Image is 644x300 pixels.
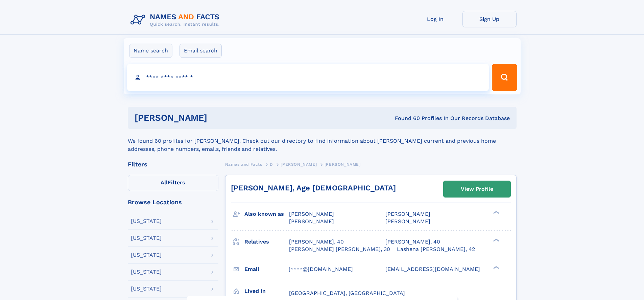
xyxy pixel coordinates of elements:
a: View Profile [444,181,510,197]
div: ❯ [492,238,500,242]
div: ❯ [492,210,500,215]
span: [PERSON_NAME] [385,218,430,225]
div: [US_STATE] [131,286,162,292]
input: search input [127,64,489,91]
div: Browse Locations [128,199,218,205]
a: Log In [408,11,462,27]
h3: Lived in [244,285,289,297]
div: We found 60 profiles for [PERSON_NAME]. Check out our directory to find information about [PERSON... [128,129,517,153]
a: [PERSON_NAME], 40 [385,238,440,246]
div: Found 60 Profiles In Our Records Database [301,115,510,122]
div: Filters [128,161,218,167]
button: Search Button [492,64,517,91]
a: [PERSON_NAME], 40 [289,238,344,246]
a: [PERSON_NAME] [PERSON_NAME], 30 [289,246,390,253]
span: D [270,162,273,167]
span: All [161,179,168,186]
span: [GEOGRAPHIC_DATA], [GEOGRAPHIC_DATA] [289,290,405,296]
h3: Also known as [244,208,289,220]
span: [PERSON_NAME] [385,211,430,217]
div: [US_STATE] [131,235,162,241]
div: View Profile [461,181,493,197]
span: [PERSON_NAME] [289,218,334,225]
a: [PERSON_NAME], Age [DEMOGRAPHIC_DATA] [231,184,396,192]
h3: Relatives [244,236,289,248]
span: [PERSON_NAME] [289,211,334,217]
span: [EMAIL_ADDRESS][DOMAIN_NAME] [385,266,480,272]
img: Logo Names and Facts [128,11,225,29]
div: [US_STATE] [131,252,162,258]
div: [US_STATE] [131,269,162,275]
a: [PERSON_NAME] [281,160,317,168]
label: Email search [180,44,222,58]
div: [US_STATE] [131,218,162,224]
span: [PERSON_NAME] [325,162,361,167]
span: [PERSON_NAME] [281,162,317,167]
h1: [PERSON_NAME] [135,114,301,122]
label: Name search [129,44,172,58]
a: Names and Facts [225,160,262,168]
a: Lashena [PERSON_NAME], 42 [397,246,475,253]
h3: Email [244,263,289,275]
a: Sign Up [462,11,517,27]
label: Filters [128,175,218,191]
a: D [270,160,273,168]
div: ❯ [492,265,500,270]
